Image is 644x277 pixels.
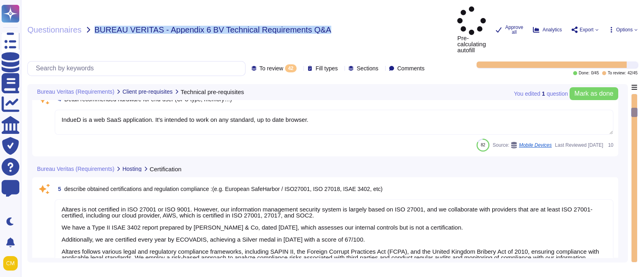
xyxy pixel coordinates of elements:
span: Mark as done [574,90,613,97]
span: Source: [493,142,552,148]
span: Mobile Devices [519,143,551,148]
button: user [2,254,23,272]
span: 4 [55,96,61,102]
textarea: IndueD is a web SaaS application. It's intended to work on any standard, up to date browser. [55,110,613,135]
button: Mark as done [570,87,618,100]
span: 5 [55,186,61,192]
span: Sections [357,66,378,71]
span: You edited question [514,91,568,96]
span: To review [260,66,283,71]
span: 0 / 45 [591,71,599,75]
b: 1 [542,91,545,96]
span: Client pre-requisites [122,89,173,94]
span: Hosting [122,166,141,172]
button: Analytics [533,27,562,33]
span: Bureau Veritas (Requirements) [37,166,114,172]
span: 10 [607,143,613,148]
span: Questionnaires [27,26,82,34]
span: 42 / 45 [627,71,638,75]
span: describe obtained certifications and regulation compliance :(e.g. European SafeHarbor / ISO27001,... [64,186,383,192]
span: 82 [481,143,485,147]
span: Analytics [543,27,562,32]
input: Search by keywords [32,62,245,76]
span: Approve all [505,25,523,35]
span: Comments [397,66,425,71]
span: BUREAU VERITAS - Appendix 6 BV Technical Requirements Q&A [95,26,331,34]
span: Options [616,27,633,32]
textarea: Altares is not certified in ISO 27001 or ISO 9001. However, our information management security s... [55,199,613,273]
span: Bureau Veritas (Requirements) [37,89,114,94]
span: To review: [608,71,626,75]
span: Certification [150,166,182,172]
span: Done: [579,71,590,75]
span: Technical pre-requisites [181,89,244,95]
span: Pre-calculating autofill [457,6,486,53]
button: Approve all [495,25,523,35]
img: user [3,256,18,271]
span: Fill types [316,66,338,71]
div: 42 [285,64,297,72]
span: Export [580,27,594,32]
span: Last Reviewed [DATE] [555,143,603,148]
